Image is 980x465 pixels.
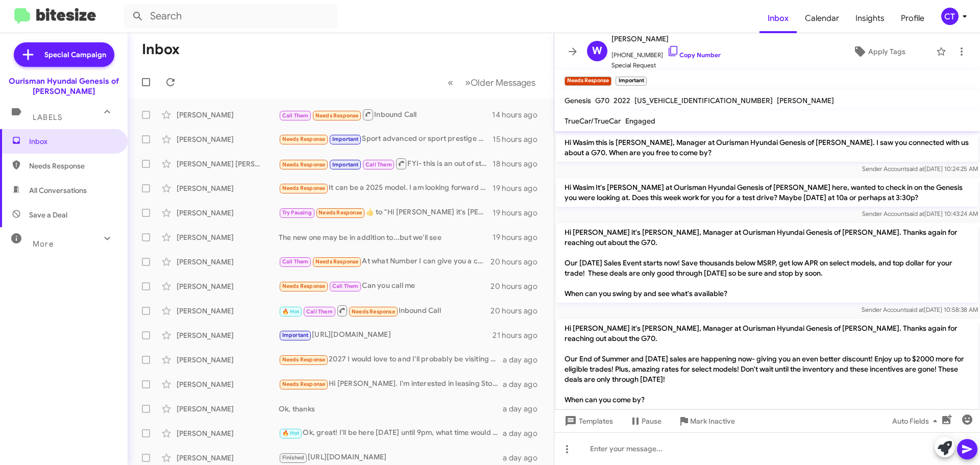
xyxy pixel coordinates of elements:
[493,208,546,218] div: 19 hours ago
[279,404,503,414] div: Ok, thanks
[177,110,279,120] div: [PERSON_NAME]
[459,72,542,93] button: Next
[177,208,279,218] div: [PERSON_NAME]
[177,453,279,463] div: [PERSON_NAME]
[282,308,300,315] span: 🔥 Hot
[282,381,326,387] span: Needs Response
[279,157,493,170] div: FYI- this is an out of state car so I know to focus on the "your price" line. zeths price was 49,...
[491,281,546,291] div: 20 hours ago
[562,412,613,430] span: Templates
[279,304,491,317] div: Inbound Call
[491,257,546,267] div: 20 hours ago
[556,133,978,162] p: Hi Wasim this is [PERSON_NAME], Manager at Ourisman Hyundai Genesis of [PERSON_NAME]. I saw you c...
[621,412,670,430] button: Pause
[279,378,503,390] div: Hi [PERSON_NAME]. I'm interested in leasing Stock #7325483 36/10 Zip is 20850 Tier 1 $0 DAS No tr...
[279,256,491,267] div: At what Number I can give you a call ??
[315,258,359,265] span: Needs Response
[282,356,326,363] span: Needs Response
[906,165,924,173] span: said at
[279,182,493,194] div: It can be a 2025 model. I am looking forward to staying below $40k with a $35k target.
[279,108,492,121] div: Inbound Call
[862,165,978,173] span: Sender Account [DATE] 10:24:25 AM
[556,178,978,207] p: Hi Wasim It's [PERSON_NAME] at Ourisman Hyundai Genesis of [PERSON_NAME] here, wanted to check in...
[177,379,279,389] div: [PERSON_NAME]
[177,159,279,169] div: [PERSON_NAME] [PERSON_NAME]
[465,76,471,89] span: »
[862,210,978,217] span: Sender Account [DATE] 10:43:24 AM
[611,45,721,60] span: [PHONE_NUMBER]
[442,72,542,93] nav: Page navigation example
[797,4,847,33] span: Calendar
[493,159,546,169] div: 18 hours ago
[847,4,893,33] a: Insights
[177,134,279,144] div: [PERSON_NAME]
[177,330,279,340] div: [PERSON_NAME]
[315,112,359,119] span: Needs Response
[670,412,743,430] button: Mark Inactive
[29,210,67,220] span: Save a Deal
[503,428,546,438] div: a day ago
[282,209,312,216] span: Try Pausing
[471,77,535,88] span: Older Messages
[611,33,721,45] span: [PERSON_NAME]
[282,332,309,338] span: Important
[279,133,493,145] div: Sport advanced or sport prestige would make it much more better
[29,185,87,195] span: All Conversations
[611,60,721,70] span: Special Request
[282,258,309,265] span: Call Them
[503,453,546,463] div: a day ago
[862,306,978,313] span: Sender Account [DATE] 10:58:38 AM
[448,76,453,89] span: «
[565,77,611,86] small: Needs Response
[493,330,546,340] div: 21 hours ago
[892,412,941,430] span: Auto Fields
[592,43,602,59] span: W
[282,430,300,436] span: 🔥 Hot
[282,283,326,289] span: Needs Response
[33,113,62,122] span: Labels
[332,161,359,168] span: Important
[884,412,949,430] button: Auto Fields
[279,354,503,365] div: 2027 I would love to and I'll probably be visiting you guys but alas till then it probably doesn'...
[503,379,546,389] div: a day ago
[279,427,503,439] div: Ok, great! I'll be here [DATE] until 9pm, what time would work best?
[177,355,279,365] div: [PERSON_NAME]
[642,412,661,430] span: Pause
[177,428,279,438] div: [PERSON_NAME]
[177,232,279,242] div: [PERSON_NAME]
[332,136,359,142] span: Important
[777,96,834,105] span: [PERSON_NAME]
[282,185,326,191] span: Needs Response
[177,183,279,193] div: [PERSON_NAME]
[493,134,546,144] div: 15 hours ago
[759,4,797,33] a: Inbox
[279,207,493,218] div: ​👍​ to " Hi [PERSON_NAME] it's [PERSON_NAME] at Ourisman Hyundai Genesis of [PERSON_NAME]. Our En...
[595,96,609,105] span: G70
[332,283,359,289] span: Call Them
[282,454,305,461] span: Finished
[556,319,978,409] p: Hi [PERSON_NAME] it's [PERSON_NAME], Manager at Ourisman Hyundai Genesis of [PERSON_NAME]. Thanks...
[279,232,493,242] div: The new one may be in addition to...but we'll see
[554,412,621,430] button: Templates
[177,306,279,316] div: [PERSON_NAME]
[279,329,493,341] div: [URL][DOMAIN_NAME]
[893,4,933,33] a: Profile
[352,308,395,315] span: Needs Response
[493,232,546,242] div: 19 hours ago
[33,239,54,249] span: More
[442,72,459,93] button: Previous
[634,96,773,105] span: [US_VEHICLE_IDENTIFICATION_NUMBER]
[177,257,279,267] div: [PERSON_NAME]
[282,112,309,119] span: Call Them
[503,355,546,365] div: a day ago
[282,161,326,168] span: Needs Response
[29,136,116,146] span: Inbox
[279,280,491,292] div: Can you call me
[44,50,106,60] span: Special Campaign
[365,161,392,168] span: Call Them
[177,404,279,414] div: [PERSON_NAME]
[29,161,116,171] span: Needs Response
